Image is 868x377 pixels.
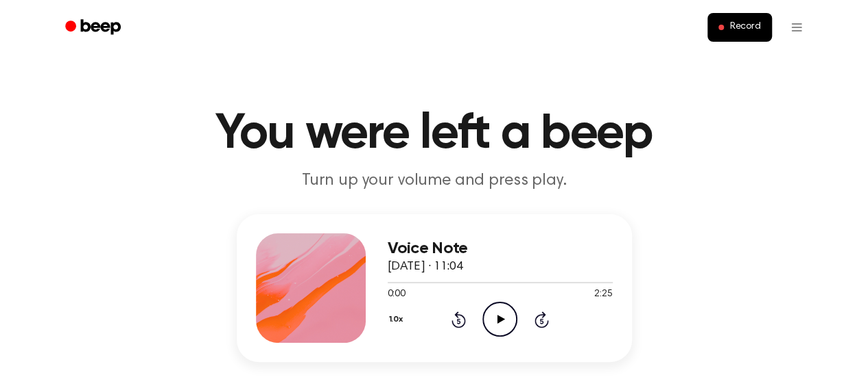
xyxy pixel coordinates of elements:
[780,11,813,44] button: Open menu
[594,287,612,302] span: 2:25
[388,308,408,331] button: 1.0x
[83,109,786,159] h1: You were left a beep
[707,13,771,42] button: Record
[56,14,133,41] a: Beep
[388,287,406,302] span: 0:00
[388,239,613,258] h3: Voice Note
[388,261,463,273] span: [DATE] · 11:04
[729,21,760,34] span: Record
[171,170,698,192] p: Turn up your volume and press play.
